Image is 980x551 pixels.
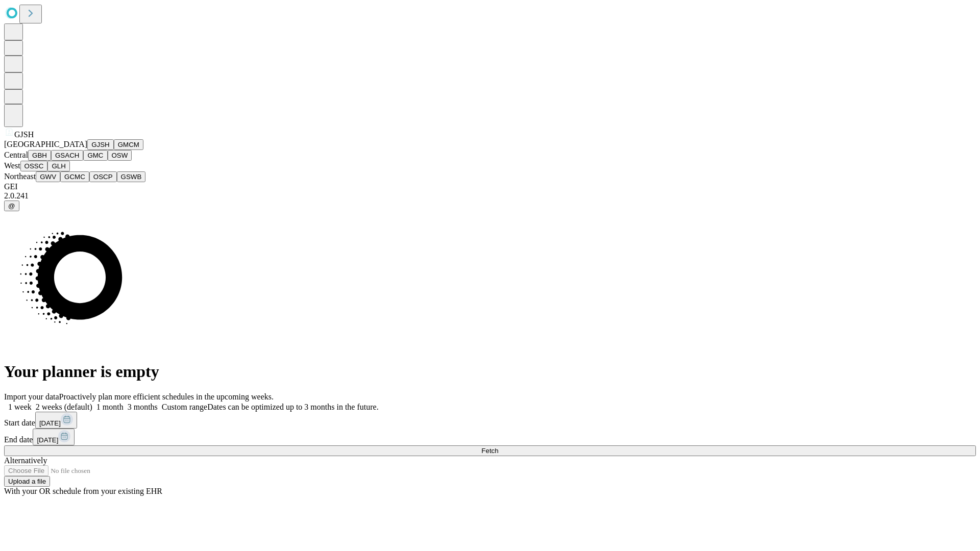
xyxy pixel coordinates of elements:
[4,412,976,429] div: Start date
[36,403,92,411] span: 2 weeks (default)
[114,139,143,150] button: GMCM
[60,171,89,182] button: GCMC
[51,150,83,161] button: GSACH
[117,171,146,182] button: GSWB
[4,429,976,445] div: End date
[207,403,378,411] span: Dates can be optimized up to 3 months in the future.
[37,436,58,444] span: [DATE]
[4,476,50,487] button: Upload a file
[35,412,77,429] button: [DATE]
[4,487,162,495] span: With your OR schedule from your existing EHR
[4,191,976,201] div: 2.0.241
[108,150,132,161] button: OSW
[4,161,20,170] span: West
[4,392,59,401] span: Import your data
[4,201,19,211] button: @
[28,150,51,161] button: GBH
[89,171,117,182] button: OSCP
[14,130,34,139] span: GJSH
[481,447,498,455] span: Fetch
[4,445,976,456] button: Fetch
[47,161,69,171] button: GLH
[4,182,976,191] div: GEI
[39,419,61,427] span: [DATE]
[4,140,87,148] span: [GEOGRAPHIC_DATA]
[33,429,75,445] button: [DATE]
[83,150,107,161] button: GMC
[96,403,124,411] span: 1 month
[4,456,47,465] span: Alternatively
[128,403,158,411] span: 3 months
[36,171,60,182] button: GWV
[59,392,274,401] span: Proactively plan more efficient schedules in the upcoming weeks.
[4,172,36,181] span: Northeast
[87,139,114,150] button: GJSH
[4,362,976,381] h1: Your planner is empty
[4,151,28,159] span: Central
[162,403,207,411] span: Custom range
[20,161,48,171] button: OSSC
[8,403,32,411] span: 1 week
[8,202,15,210] span: @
